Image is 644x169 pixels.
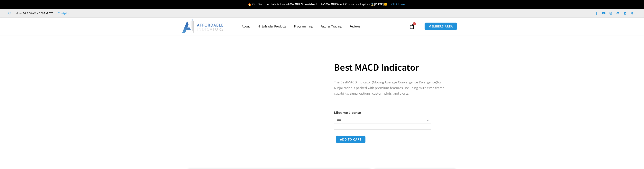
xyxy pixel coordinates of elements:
[317,22,345,31] a: Futures Trading
[413,22,416,25] span: 0
[391,2,405,6] a: Click Here
[238,22,254,31] a: About
[336,135,366,143] button: Add to cart
[428,25,453,28] span: MEMBERS AREA
[345,22,364,31] a: Reviews
[301,2,314,6] strong: Sitewide
[403,21,420,32] a: 0
[334,60,448,74] h1: Best MACD Indicator
[288,2,300,6] strong: 20% OFF
[14,11,53,16] span: Mon - Fri: 8:00 AM – 6:00 PM EST
[334,80,347,84] span: The Best
[384,2,387,6] span: 🌞
[254,22,290,31] a: NinjaTrader Products
[248,2,374,6] span: 🔥 Our Summer Sale is Live – – Up to Select Products – Expires ⌛
[347,80,437,84] span: MACD Indicator (Moving Average Convergence Divergence)
[290,22,317,31] a: Programming
[182,19,224,33] img: LogoAI | Affordable Indicators – NinjaTrader
[324,2,336,6] strong: 50% OFF
[374,2,387,6] strong: [DATE]
[58,11,69,16] a: Trustpilot
[424,22,457,30] a: MEMBERS AREA
[334,110,361,115] label: Lifetime License
[238,22,408,31] nav: Menu
[334,80,445,96] span: for NinjaTrader is packed with premium features, including multi time frame capability, signal op...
